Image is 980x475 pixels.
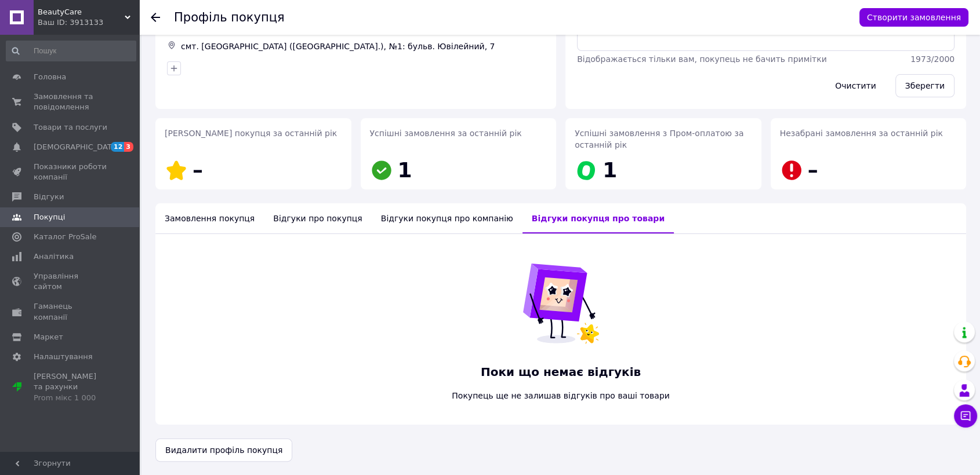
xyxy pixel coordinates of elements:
span: [DEMOGRAPHIC_DATA] [34,142,119,152]
span: 12 [111,142,124,152]
button: Чат з покупцем [954,404,977,427]
span: – [808,158,818,182]
span: [PERSON_NAME] та рахунки [34,371,107,403]
span: Управління сайтом [34,271,107,292]
span: Покупці [34,212,65,222]
span: Незабрані замовлення за останній рік [780,129,943,138]
span: [PERSON_NAME] покупця за останній рік [165,129,337,138]
span: 1973 / 2000 [910,54,954,64]
span: Відображається тільки вам, покупець не бачить примітки [577,54,827,64]
span: Покупець ще не залишав відгуків про ваші товари [449,390,673,401]
h1: Профіль покупця [174,10,285,24]
span: – [193,158,203,182]
span: Налаштування [34,352,93,362]
div: Ваш ID: 3913133 [38,17,139,28]
span: Показники роботи компанії [34,162,107,182]
button: Створити замовлення [859,8,968,27]
div: Повернутися назад [151,12,160,23]
span: 3 [124,142,133,152]
img: Поки що немає відгуків [514,257,607,350]
div: Відгуки покупця про товари [522,203,674,233]
div: смт. [GEOGRAPHIC_DATA] ([GEOGRAPHIC_DATA].), №1: бульв. Ювілейний, 7 [179,38,547,54]
span: Замовлення та повідомлення [34,92,107,112]
span: Маркет [34,332,63,342]
div: Замовлення покупця [155,203,264,233]
span: Гаманець компанії [34,301,107,322]
span: Успішні замовлення з Пром-оплатою за останній рік [575,129,743,149]
span: Головна [34,72,66,82]
div: Відгуки покупця про компанію [372,203,522,233]
span: Успішні замовлення за останній рік [370,129,522,138]
span: Каталог ProSale [34,232,96,242]
input: Пошук [6,41,136,61]
button: Видалити профіль покупця [155,439,292,462]
div: Відгуки про покупця [264,203,371,233]
span: Аналітика [34,251,74,262]
div: Prom мікс 1 000 [34,393,107,403]
button: Очистити [825,74,886,97]
span: Поки що немає відгуків [449,364,673,381]
button: Зберегти [895,74,954,97]
span: Відгуки [34,192,64,202]
span: Товари та послуги [34,122,107,133]
span: 1 [602,158,617,182]
span: BeautyCare [38,7,125,17]
span: 1 [398,158,412,182]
